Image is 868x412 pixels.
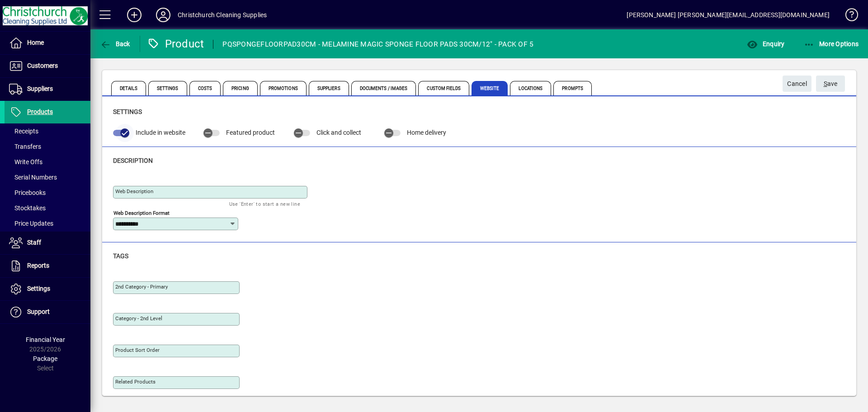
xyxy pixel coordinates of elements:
span: More Options [804,40,859,47]
mat-label: Related Products [115,379,156,385]
a: Staff [5,232,90,254]
a: Home [5,32,90,54]
span: Click and collect [316,129,361,136]
span: Suppliers [309,81,349,95]
a: Price Updates [5,216,90,231]
a: Support [5,301,90,323]
span: Description [113,157,153,164]
a: Customers [5,55,90,77]
button: More Options [802,36,861,52]
span: Products [27,108,53,115]
div: Christchurch Cleaning Supplies [178,8,267,22]
span: Home delivery [407,129,446,136]
button: Cancel [783,76,811,92]
a: Suppliers [5,78,90,100]
span: Website [472,81,508,95]
button: Enquiry [745,36,787,52]
span: Settings [27,285,50,292]
span: Staff [27,239,41,246]
span: Include in website [136,129,185,136]
span: Price Updates [9,220,53,227]
mat-hint: Use 'Enter' to start a new line [229,199,300,209]
a: Pricebooks [5,185,90,200]
span: Locations [510,81,551,95]
mat-label: Product Sort Order [115,347,160,353]
mat-label: Web Description [115,188,153,194]
span: S [824,80,827,87]
span: Home [27,39,44,46]
div: [PERSON_NAME] [PERSON_NAME][EMAIL_ADDRESS][DOMAIN_NAME] [627,8,830,22]
span: Settings [148,81,187,95]
span: Serial Numbers [9,174,57,181]
span: Back [100,40,130,47]
span: Receipts [9,128,38,135]
span: Reports [27,262,49,269]
span: ave [824,76,838,91]
span: Pricebooks [9,189,46,196]
span: Financial Year [26,336,65,343]
span: Suppliers [27,85,53,92]
span: Custom Fields [418,81,469,95]
a: Receipts [5,123,90,139]
span: Transfers [9,143,41,150]
button: Profile [149,7,178,23]
span: Support [27,308,50,315]
span: Details [111,81,146,95]
a: Transfers [5,139,90,154]
span: Settings [113,108,142,115]
span: Write Offs [9,158,42,166]
a: Settings [5,278,90,300]
span: Customers [27,62,58,69]
mat-label: Category - 2nd Level [115,315,162,322]
span: Costs [189,81,221,95]
button: Add [120,7,149,23]
span: Promotions [260,81,307,95]
span: Cancel [787,76,807,91]
a: Write Offs [5,154,90,170]
span: Featured product [226,129,275,136]
mat-label: Web Description Format [113,209,170,216]
a: Reports [5,255,90,277]
a: Stocktakes [5,200,90,216]
mat-label: 2nd Category - Primary [115,284,168,290]
div: Product [147,37,204,51]
span: Pricing [223,81,258,95]
div: PQSPONGEFLOORPAD30CM - MELAMINE MAGIC SPONGE FLOOR PADS 30CM/12" - PACK OF 5 [222,37,533,52]
a: Serial Numbers [5,170,90,185]
button: Back [98,36,132,52]
span: Enquiry [747,40,784,47]
span: Documents / Images [351,81,416,95]
button: Save [816,76,845,92]
span: Prompts [553,81,592,95]
span: Package [33,355,57,362]
app-page-header-button: Back [90,36,140,52]
span: Tags [113,252,128,260]
a: Knowledge Base [839,2,857,31]
span: Stocktakes [9,204,46,212]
